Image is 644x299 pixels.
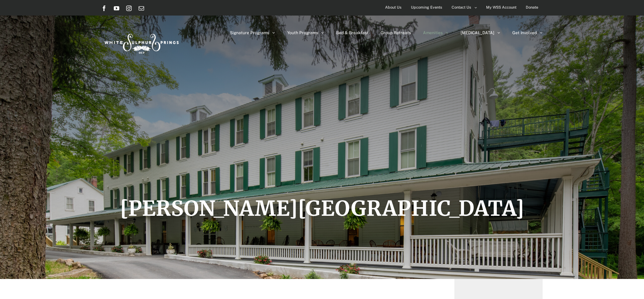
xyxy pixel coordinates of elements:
[423,31,443,35] span: Amenities
[230,31,269,35] span: Signature Programs
[512,31,537,35] span: Get Involved
[230,16,543,50] nav: Main Menu
[461,31,494,35] span: [MEDICAL_DATA]
[139,6,144,11] a: Email
[381,16,411,50] a: Group Retreats
[423,16,449,50] a: Amenities
[381,31,411,35] span: Group Retreats
[287,31,318,35] span: Youth Programs
[101,6,107,11] a: Facebook
[512,16,543,50] a: Get Involved
[486,2,516,12] span: My WSS Account
[336,16,369,50] a: Bed & Breakfast
[336,31,369,35] span: Bed & Breakfast
[230,16,275,50] a: Signature Programs
[385,2,402,12] span: About Us
[287,16,324,50] a: Youth Programs
[461,16,500,50] a: [MEDICAL_DATA]
[526,2,538,12] span: Donate
[452,2,471,12] span: Contact Us
[411,2,442,12] span: Upcoming Events
[126,6,132,11] a: Instagram
[101,26,181,59] img: White Sulphur Springs Logo
[114,6,119,11] a: YouTube
[120,195,524,221] span: [PERSON_NAME][GEOGRAPHIC_DATA]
